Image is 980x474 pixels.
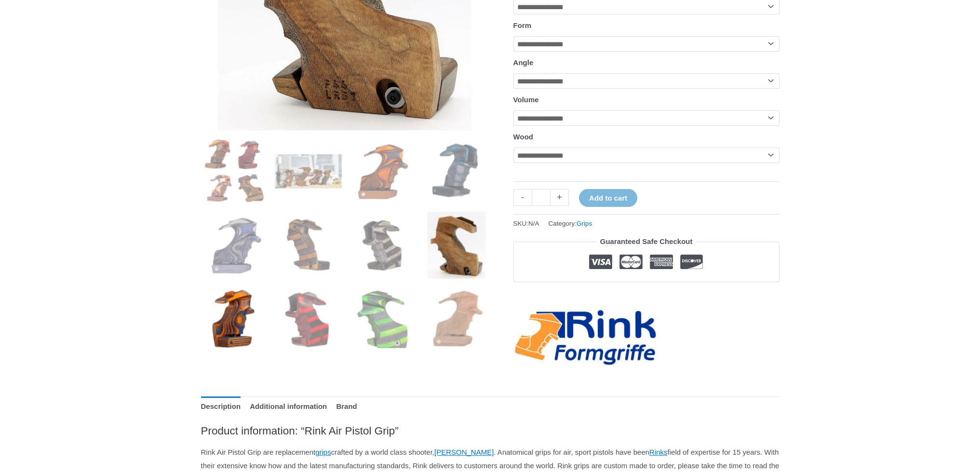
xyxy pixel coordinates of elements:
label: Volume [513,95,539,104]
img: Rink Air Pistol Grip [201,137,268,204]
legend: Guaranteed Safe Checkout [596,235,697,248]
h2: Product information: “Rink Air Pistol Grip” [201,424,779,438]
img: Rink Air Pistol Grip - Image 5 [201,212,268,279]
a: - [513,189,532,206]
img: Rink Air Pistol Grip - Image 11 [349,286,416,353]
img: Rink Air Pistol Grip - Image 3 [349,137,416,204]
a: Brand [336,396,357,417]
img: Rink Air Pistol Grip - Image 2 [275,137,342,204]
a: Description [201,396,241,417]
span: Category: [548,217,592,230]
a: grips [315,448,331,456]
img: Rink Air Pistol Grip - Image 4 [423,137,490,204]
img: Rink Air Pistol Grip - Image 7 [349,212,416,279]
img: Rink Air Pistol Grip - Image 12 [423,286,490,353]
a: [PERSON_NAME] [434,448,494,456]
a: Rinks [649,448,668,456]
span: N/A [528,220,539,227]
a: Additional information [250,396,327,417]
button: Add to cart [579,189,637,207]
img: Rink Air Pistol Grip - Image 6 [275,212,342,279]
span: SKU: [513,217,539,230]
label: Form [513,21,532,29]
a: Rink-Formgriffe [513,308,658,367]
label: Angle [513,58,534,67]
img: Rink Air Pistol Grip - Image 9 [201,286,268,353]
input: Product quantity [532,189,550,206]
a: Grips [577,220,592,227]
img: Rink Air Pistol Grip - Image 8 [423,212,490,279]
label: Wood [513,133,533,141]
img: Rink Air Pistol Grip - Image 10 [275,286,342,353]
a: + [550,189,569,206]
iframe: Customer reviews powered by Trustpilot [513,289,779,301]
